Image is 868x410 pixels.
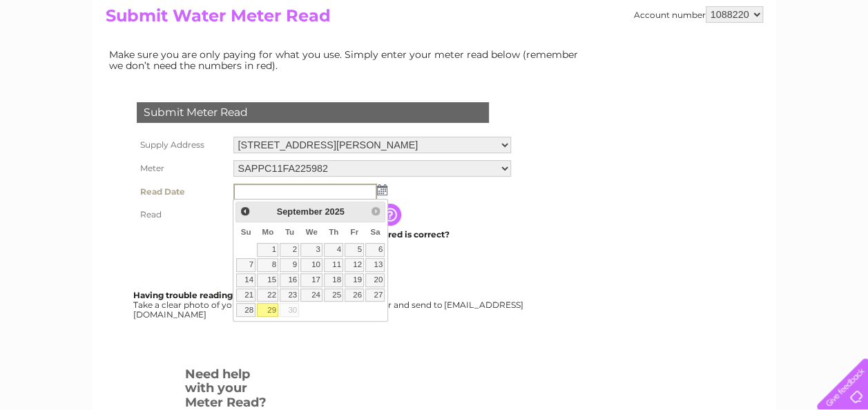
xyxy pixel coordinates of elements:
a: Energy [659,59,690,69]
span: Prev [240,206,251,217]
th: Meter [133,157,230,180]
div: Clear Business is a trading name of Verastar Limited (registered in [GEOGRAPHIC_DATA] No. 3667643... [108,8,761,67]
a: 27 [365,289,385,302]
a: 21 [236,289,255,302]
a: 28 [236,303,255,317]
a: 19 [345,273,364,287]
a: 7 [236,258,255,272]
a: Log out [822,59,855,69]
a: 3 [300,243,322,257]
a: 9 [280,258,299,272]
a: 11 [324,258,343,272]
a: 29 [257,303,278,317]
a: 20 [365,273,385,287]
a: 17 [300,273,322,287]
h2: Submit Water Meter Read [106,6,763,32]
div: Account number [634,6,763,23]
span: Saturday [370,228,380,236]
a: 4 [324,243,343,257]
span: Wednesday [306,228,318,236]
span: Monday [262,228,273,236]
div: Take a clear photo of your readings, tell us which supply it's for and send to [EMAIL_ADDRESS][DO... [133,291,525,319]
div: Submit Meter Read [137,102,489,123]
th: Supply Address [133,133,230,157]
a: Blog [748,59,768,69]
a: 25 [324,289,343,302]
a: 16 [280,273,299,287]
a: 13 [365,258,385,272]
span: Friday [350,228,358,236]
td: Make sure you are only paying for what you use. Simply enter your meter read below (remember we d... [106,46,589,75]
span: September [277,206,322,217]
a: 8 [257,258,278,272]
a: Prev [238,204,253,219]
a: 18 [324,273,343,287]
span: Tuesday [285,228,294,236]
img: ... [377,184,387,195]
b: Having trouble reading your meter? [133,290,288,300]
span: Thursday [329,228,338,236]
img: logo.png [30,36,101,78]
a: 10 [300,258,322,272]
a: 23 [280,289,299,302]
a: 26 [345,289,364,302]
a: 6 [365,243,385,257]
a: 22 [257,289,278,302]
a: Water [625,59,651,69]
span: Sunday [241,228,251,236]
th: Read Date [133,180,230,204]
a: 5 [345,243,364,257]
a: 24 [300,289,322,302]
a: 2 [280,243,299,257]
td: Are you sure the read you have entered is correct? [230,226,514,244]
a: Telecoms [698,59,740,69]
span: 2025 [325,206,344,217]
a: 12 [345,258,364,272]
a: 1 [257,243,278,257]
a: 0333 014 3131 [608,7,703,24]
a: Contact [776,59,810,69]
input: Information [379,204,404,226]
a: 14 [236,273,255,287]
th: Read [133,204,230,226]
a: 15 [257,273,278,287]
